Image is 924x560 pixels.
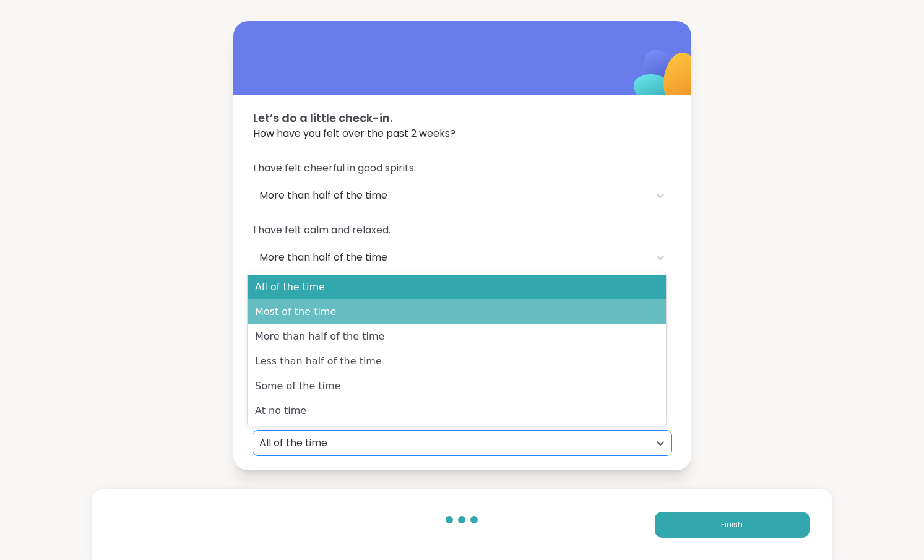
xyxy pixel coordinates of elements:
[248,299,666,324] div: Most of the time
[248,398,666,423] div: At no time
[721,519,743,530] span: Finish
[248,324,666,349] div: More than half of the time
[605,17,728,140] img: ShareWell Logomark
[259,250,643,265] div: More than half of the time
[253,126,671,141] span: How have you felt over the past 2 weeks?
[248,349,666,374] div: Less than half of the time
[655,512,810,538] button: Finish
[253,110,671,126] span: Let’s do a little check-in.
[259,436,643,450] div: All of the time
[259,188,643,203] div: More than half of the time
[248,374,666,398] div: Some of the time
[253,223,671,238] span: I have felt calm and relaxed.
[253,161,671,176] span: I have felt cheerful in good spirits.
[248,275,666,299] div: All of the time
